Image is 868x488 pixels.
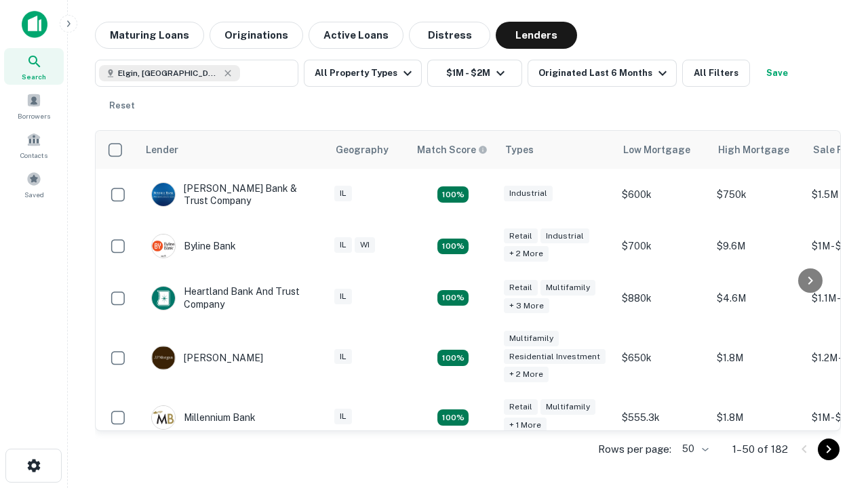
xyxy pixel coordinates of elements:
span: Elgin, [GEOGRAPHIC_DATA], [GEOGRAPHIC_DATA] [118,67,220,79]
div: Matching Properties: 25, hasApolloMatch: undefined [437,350,469,366]
th: Types [497,131,615,169]
div: Multifamily [540,280,595,296]
a: Search [4,48,64,85]
div: Types [505,142,534,158]
td: $9.6M [710,220,805,272]
td: $650k [615,324,710,392]
span: Contacts [20,150,47,161]
button: Go to next page [818,439,840,460]
iframe: Chat Widget [800,380,868,445]
div: + 3 more [504,298,549,314]
button: Lenders [496,22,577,49]
div: IL [334,349,352,365]
div: Retail [504,399,538,415]
div: + 2 more [504,246,549,262]
div: [PERSON_NAME] [151,346,263,370]
div: Millennium Bank [151,405,256,430]
h6: Match Score [417,142,485,157]
a: Saved [4,166,64,203]
div: Matching Properties: 28, hasApolloMatch: undefined [437,186,469,203]
div: Multifamily [504,331,559,346]
div: IL [334,186,352,201]
a: Borrowers [4,87,64,124]
td: $750k [710,169,805,220]
button: Maturing Loans [95,22,204,49]
td: $700k [615,220,710,272]
div: Capitalize uses an advanced AI algorithm to match your search with the best lender. The match sco... [417,142,488,157]
div: Multifamily [540,399,595,415]
img: picture [152,346,175,369]
td: $880k [615,272,710,323]
div: IL [334,289,352,304]
div: [PERSON_NAME] Bank & Trust Company [151,182,314,207]
div: Retail [504,280,538,296]
div: Geography [336,142,389,158]
div: + 1 more [504,418,547,433]
span: Saved [24,189,44,200]
div: IL [334,409,352,424]
button: Reset [100,92,144,119]
th: Low Mortgage [615,131,710,169]
td: $4.6M [710,272,805,323]
td: $600k [615,169,710,220]
span: Search [22,71,46,82]
div: Residential Investment [504,349,606,365]
button: Active Loans [309,22,403,49]
div: High Mortgage [718,142,789,158]
div: Originated Last 6 Months [538,65,671,81]
img: picture [152,235,175,258]
th: High Mortgage [710,131,805,169]
div: Matching Properties: 19, hasApolloMatch: undefined [437,290,469,306]
button: $1M - $2M [427,60,522,87]
td: $1.8M [710,324,805,392]
img: picture [152,406,175,429]
button: Save your search to get updates of matches that match your search criteria. [755,60,799,87]
th: Capitalize uses an advanced AI algorithm to match your search with the best lender. The match sco... [409,131,497,169]
span: Borrowers [18,110,50,121]
td: $555.3k [615,392,710,443]
button: Originations [210,22,303,49]
div: 50 [677,439,711,459]
div: Low Mortgage [623,142,690,158]
button: All Property Types [304,60,422,87]
img: picture [152,183,175,206]
td: $1.8M [710,392,805,443]
button: Distress [409,22,490,49]
p: Rows per page: [598,441,671,457]
div: Matching Properties: 19, hasApolloMatch: undefined [437,239,469,255]
div: Heartland Bank And Trust Company [151,285,314,310]
th: Geography [328,131,409,169]
div: WI [355,237,375,253]
div: Byline Bank [151,234,236,258]
img: picture [152,287,175,310]
div: IL [334,237,352,253]
p: 1–50 of 182 [732,441,788,457]
div: Matching Properties: 16, hasApolloMatch: undefined [437,409,469,426]
th: Lender [138,131,328,169]
div: Retail [504,228,538,244]
button: Originated Last 6 Months [528,60,677,87]
img: capitalize-icon.png [22,11,47,38]
a: Contacts [4,127,64,163]
div: Industrial [504,186,553,201]
div: Industrial [540,228,589,244]
button: All Filters [682,60,750,87]
div: Lender [146,142,178,158]
div: + 2 more [504,367,549,382]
